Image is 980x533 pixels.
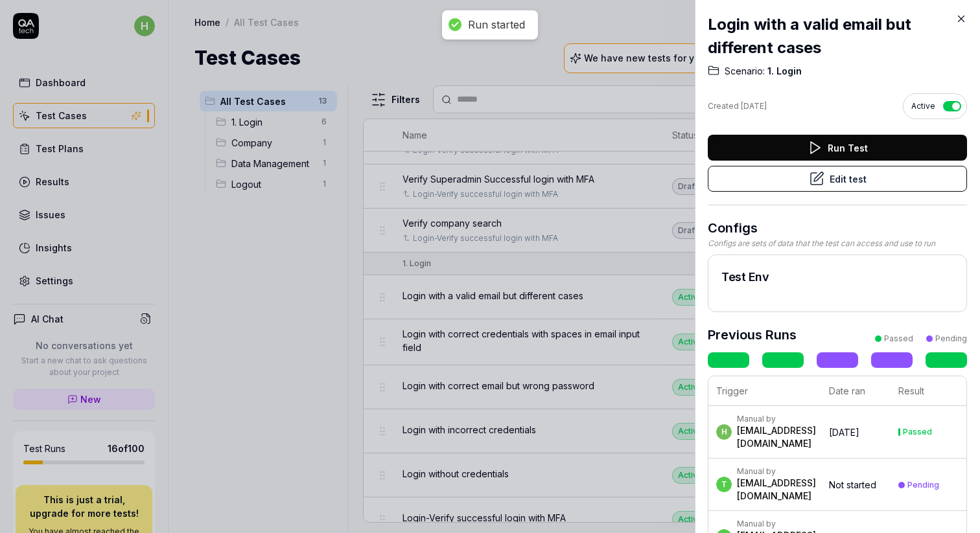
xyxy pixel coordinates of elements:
[741,101,767,111] time: [DATE]
[737,519,816,529] div: Manual by
[708,166,967,192] button: Edit test
[725,65,765,78] span: Scenario:
[708,376,821,406] th: Trigger
[903,428,932,436] div: Passed
[935,333,967,345] div: Pending
[708,13,967,60] h2: Login with a valid email but different cases
[468,18,525,32] div: Run started
[716,424,732,440] span: h
[911,100,935,112] span: Active
[721,268,953,286] h2: Test Env
[737,477,816,503] div: [EMAIL_ADDRESS][DOMAIN_NAME]
[708,135,967,161] button: Run Test
[708,100,767,112] div: Created
[737,424,816,450] div: [EMAIL_ADDRESS][DOMAIN_NAME]
[708,218,967,238] h3: Configs
[708,325,797,345] h3: Previous Runs
[829,427,859,438] time: [DATE]
[765,65,802,78] span: 1. Login
[737,466,816,477] div: Manual by
[884,333,913,345] div: Passed
[716,477,732,492] span: t
[737,414,816,424] div: Manual by
[821,459,891,511] td: Not started
[907,480,939,490] div: Pending
[708,238,967,249] div: Configs are sets of data that the test can access and use to run
[891,376,966,406] th: Result
[821,376,891,406] th: Date ran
